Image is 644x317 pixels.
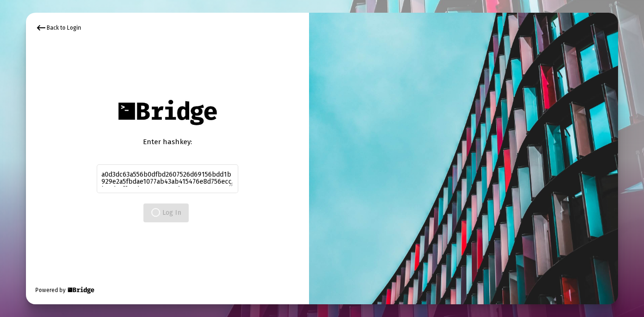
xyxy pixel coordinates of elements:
mat-icon: keyboard_backspace [35,22,47,33]
div: Powered by [35,285,95,295]
button: Log In [143,203,189,222]
div: Enter hashkey: [97,137,238,146]
img: Bridge Financial Technology Logo [113,95,221,130]
div: Back to Login [35,22,81,33]
img: Bridge Financial Technology Logo [67,285,95,295]
span: Log In [151,209,181,217]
